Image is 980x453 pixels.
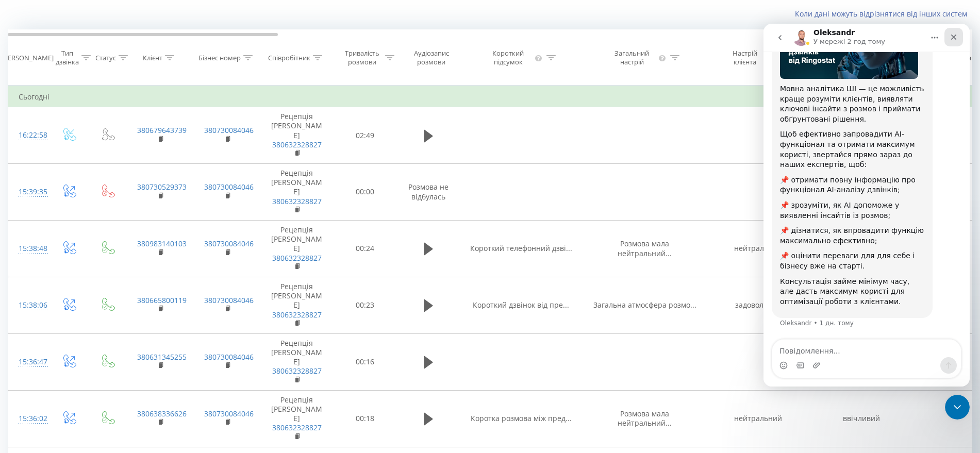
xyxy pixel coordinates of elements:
[137,182,187,192] a: 380730529373
[272,253,322,263] a: 380632328827
[198,54,241,62] div: Бізнес номер
[95,54,116,62] div: Статус
[272,196,322,206] a: 380632328827
[16,152,161,172] div: 📌 отримати повну інформацію про функціонал AI-аналізу дзвінків;
[137,125,187,135] a: 380679643739
[473,300,569,310] span: Короткий дзвінок від пре...
[261,164,333,221] td: Рецепція [PERSON_NAME]
[204,239,254,248] a: 380730084046
[810,390,913,447] td: ввічливий
[618,239,672,258] span: Розмова мала нейтральний...
[268,54,310,62] div: Співробітник
[137,409,187,418] a: 380638336626
[16,177,161,197] div: 📌 зрозуміти, як АІ допоможе у виявленні інсайтів із розмов;
[137,352,187,362] a: 380631345255
[261,221,333,277] td: Рецепція [PERSON_NAME]
[204,125,254,135] a: 380730084046
[16,296,90,303] div: Oleksandr • 1 дн. тому
[49,338,57,346] button: Завантажити вкладений файл
[333,390,397,447] td: 00:18
[707,390,810,447] td: нейтральний
[333,107,397,164] td: 02:49
[261,277,333,333] td: Рецепція [PERSON_NAME]
[19,182,39,202] div: 15:39:35
[333,333,397,390] td: 00:16
[721,49,769,66] div: Настрій клієнта
[795,9,972,19] a: Коли дані можуть відрізнятися вiд інших систем
[2,54,54,62] div: [PERSON_NAME]
[19,352,39,372] div: 15:36:47
[16,227,161,247] div: 📌 оцінити переваги для для себе і бізнесу вже на старті.
[272,140,322,149] a: 380632328827
[707,277,810,333] td: задоволений
[19,125,39,145] div: 16:22:58
[204,295,254,305] a: 380730084046
[143,54,162,62] div: Клієнт
[333,164,397,221] td: 00:00
[16,253,161,283] div: Консультація займе мінімум часу, але дасть максимум користі для оптимізації роботи з клієнтами.
[945,395,970,420] iframe: Intercom live chat
[272,423,322,432] a: 380632328827
[261,333,333,390] td: Рецепція [PERSON_NAME]
[607,49,657,66] div: Загальний настрій
[484,49,533,66] div: Короткий підсумок
[342,49,383,66] div: Тривалість розмови
[19,409,39,429] div: 15:36:02
[32,338,41,346] button: вибір GIF-файлів
[56,49,79,66] div: Тип дзвінка
[137,295,187,305] a: 380665800119
[16,338,24,346] button: Вибір емодзі
[19,239,39,259] div: 15:38:48
[204,352,254,362] a: 380730084046
[9,316,197,333] textarea: Повідомлення...
[177,333,193,350] button: Надіслати повідомлення…
[333,277,397,333] td: 00:23
[406,49,456,66] div: Аудіозапис розмови
[272,366,322,376] a: 380632328827
[16,106,161,146] div: Щоб ефективно запровадити AI-функціонал та отримати максимум користі, звертайся прямо зараз до на...
[19,295,39,315] div: 15:38:06
[333,221,397,277] td: 00:24
[16,202,161,222] div: 📌 дізнатися, як впровадити функцію максимально ефективно;
[261,107,333,164] td: Рецепція [PERSON_NAME]
[707,221,810,277] td: нейтральний
[471,413,572,423] span: Коротка розмова між пред...
[204,409,254,418] a: 380730084046
[618,409,672,428] span: Розмова мала нейтральний...
[763,24,970,387] iframe: Intercom live chat
[470,243,572,253] span: Короткий телефонний дзві...
[204,182,254,192] a: 380730084046
[261,390,333,447] td: Рецепція [PERSON_NAME]
[408,182,449,201] span: Розмова не відбулась
[137,239,187,248] a: 380983140103
[16,60,161,100] div: Мовна аналітика ШІ — це можливість краще розуміти клієнтів, виявляти ключові інсайти з розмов і п...
[593,300,696,310] span: Загальна атмосфера розмо...
[272,310,322,320] a: 380632328827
